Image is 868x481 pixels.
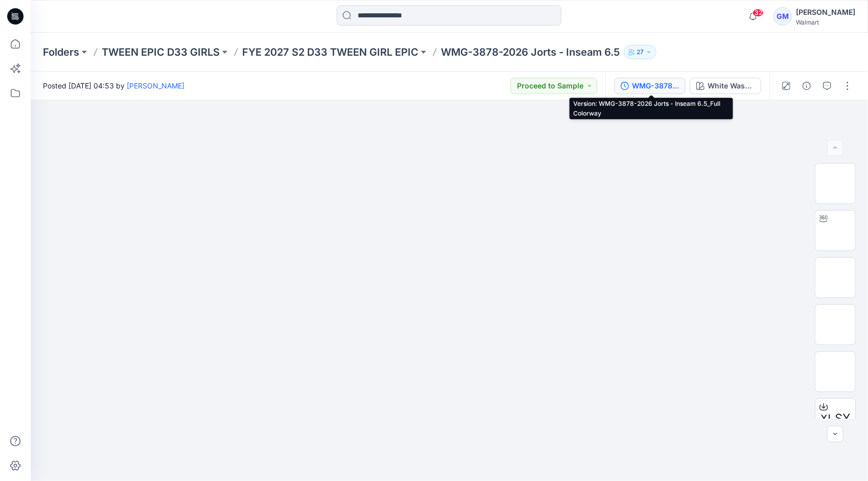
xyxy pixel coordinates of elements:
span: Posted [DATE] 04:53 by [43,80,184,91]
button: White Wash - Cost Opt_no destro [690,78,761,94]
p: WMG-3878-2026 Jorts - Inseam 6.5 [441,45,620,59]
button: WMG-3878-2026 Jorts - Inseam 6.5_Full Colorway [614,78,686,94]
div: GM [773,7,792,26]
a: Folders [43,45,79,59]
div: White Wash - Cost Opt_no destro [708,80,755,91]
div: Walmart [796,18,855,26]
div: [PERSON_NAME] [796,6,855,18]
div: WMG-3878-2026 Jorts - Inseam 6.5_Full Colorway [632,80,679,91]
button: Details [799,78,815,94]
button: 27 [624,45,656,59]
p: 27 [637,47,644,58]
span: XLSX [820,409,851,428]
a: TWEEN EPIC D33 GIRLS [102,45,220,59]
a: [PERSON_NAME] [127,81,184,90]
a: FYE 2027 S2 D33 TWEEN GIRL EPIC [242,45,418,59]
span: 32 [753,9,764,17]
